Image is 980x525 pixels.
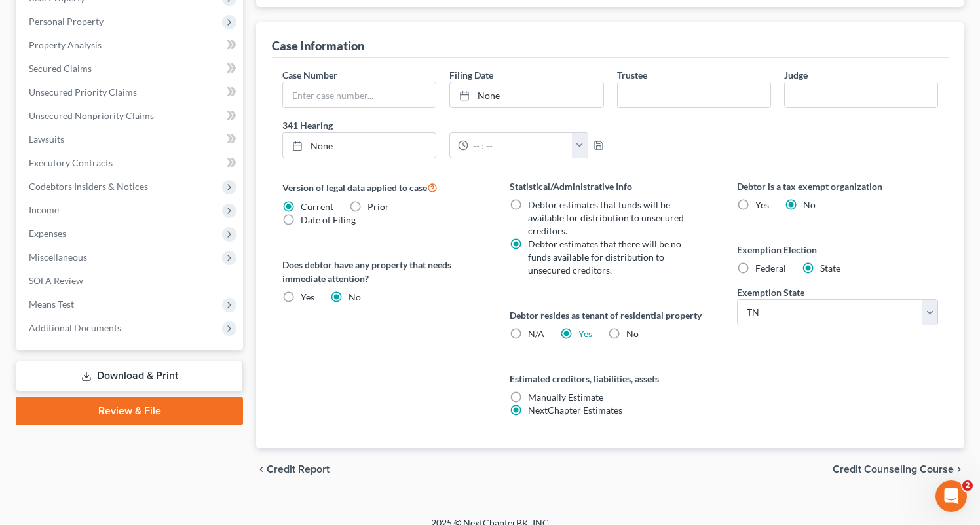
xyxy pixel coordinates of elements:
[737,243,938,257] label: Exemption Election
[510,308,711,322] label: Debtor resides as tenant of residential property
[449,68,493,82] label: Filing Date
[301,214,356,225] span: Date of Filing
[833,464,954,475] span: Credit Counseling Course
[785,82,937,107] input: --
[29,110,154,121] span: Unsecured Nonpriority Claims
[29,39,102,50] span: Property Analysis
[29,16,104,27] span: Personal Property
[528,199,684,236] span: Debtor estimates that funds will be available for distribution to unsecured creditors.
[450,82,603,107] a: None
[962,480,973,491] span: 2
[18,104,243,128] a: Unsecured Nonpriority Claims
[301,291,314,302] span: Yes
[618,82,770,107] input: --
[820,262,840,274] span: State
[626,328,639,339] span: No
[528,391,603,403] span: Manually Estimate
[737,285,804,299] label: Exemption State
[282,179,483,195] label: Version of legal data applied to case
[510,372,711,386] label: Estimated creditors, liabilities, assets
[528,238,681,276] span: Debtor estimates that there will be no funds available for distribution to unsecured creditors.
[283,133,436,158] a: None
[276,118,611,132] label: 341 Hearing
[617,68,647,82] label: Trustee
[18,269,243,293] a: SOFA Review
[29,204,59,215] span: Income
[784,68,808,82] label: Judge
[29,86,137,98] span: Unsecured Priority Claims
[935,480,967,512] iframe: Intercom live chat
[349,291,361,302] span: No
[18,57,243,81] a: Secured Claims
[528,405,622,416] span: NextChapter Estimates
[954,464,964,475] i: chevron_right
[29,181,148,192] span: Codebtors Insiders & Notices
[18,128,243,151] a: Lawsuits
[29,134,64,145] span: Lawsuits
[29,299,74,310] span: Means Test
[755,199,769,210] span: Yes
[510,179,711,193] label: Statistical/Administrative Info
[16,397,243,425] a: Review & File
[468,133,573,158] input: -- : --
[367,201,389,212] span: Prior
[282,68,337,82] label: Case Number
[18,151,243,175] a: Executory Contracts
[283,82,436,107] input: Enter case number...
[16,361,243,391] a: Download & Print
[282,258,483,285] label: Does debtor have any property that needs immediate attention?
[256,464,330,475] button: chevron_left Credit Report
[267,464,330,475] span: Credit Report
[29,63,92,74] span: Secured Claims
[833,464,964,475] button: Credit Counseling Course chevron_right
[272,38,364,54] div: Case Information
[803,199,816,210] span: No
[578,328,592,339] a: Yes
[737,179,938,193] label: Debtor is a tax exempt organization
[29,275,83,286] span: SOFA Review
[29,157,113,168] span: Executory Contracts
[29,251,87,262] span: Miscellaneous
[755,262,786,274] span: Federal
[301,201,333,212] span: Current
[256,464,267,475] i: chevron_left
[29,322,121,333] span: Additional Documents
[18,33,243,57] a: Property Analysis
[528,328,544,339] span: N/A
[29,228,66,239] span: Expenses
[18,81,243,104] a: Unsecured Priority Claims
